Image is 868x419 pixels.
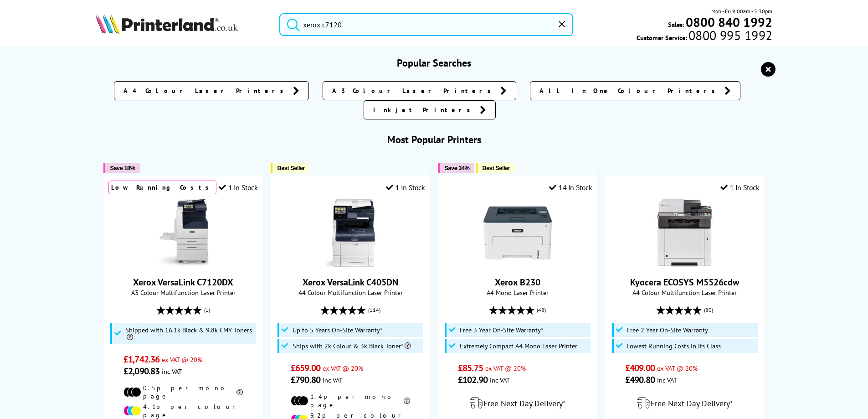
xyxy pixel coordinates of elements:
[625,374,655,386] span: £490.80
[684,18,772,26] a: 0800 840 1992
[323,376,343,384] span: inc VAT
[293,326,382,334] span: Up to 5 Years On-Site Warranty*
[495,276,540,288] a: Xerox B230
[476,163,514,173] button: Best Seller
[627,326,708,334] span: Free 2 Year On-Site Warranty
[316,199,385,267] img: Xerox VersaLink C405DN
[96,57,773,69] h3: Popular Searches
[549,183,592,192] div: 14 In Stock
[373,105,475,114] span: Inkjet Printers
[482,165,510,171] span: Best Seller
[303,276,398,288] a: Xerox VersaLink C405DN
[539,86,720,95] span: All In One Colour Printers
[627,342,721,350] span: Lowest Running Costs in its Class
[637,31,772,42] span: Customer Service:
[162,367,182,376] span: inc VAT
[291,374,320,386] span: £790.80
[443,288,592,297] span: A4 Mono Laser Printer
[123,365,159,377] span: £2,090.83
[96,133,773,146] h3: Most Popular Printers
[110,165,135,171] span: Save 18%
[277,165,305,171] span: Best Seller
[460,342,577,350] span: Extremely Compact A4 Mono Laser Printer
[108,181,216,194] div: Low Running Costs
[133,276,233,288] a: Xerox VersaLink C7120DX
[276,288,425,297] span: A4 Colour Multifunction Laser Printer
[630,276,739,288] a: Kyocera ECOSYS M5526cdw
[460,326,543,334] span: Free 3 Year On-Site Warranty*
[96,14,268,36] a: Printerland Logo
[368,301,380,319] span: (114)
[291,362,320,374] span: £659.00
[490,376,510,384] span: inc VAT
[610,288,759,297] span: A4 Colour Multifunction Laser Printer
[96,14,238,34] img: Printerland Logo
[485,364,526,372] span: ex VAT @ 20%
[123,353,159,365] span: £1,742.36
[458,374,488,386] span: £102.90
[686,14,772,31] b: 0800 840 1992
[610,390,759,416] div: modal_delivery
[291,393,410,409] li: 1.4p per mono page
[279,13,573,36] input: Sea
[123,403,243,419] li: 4.1p per colour page
[651,199,719,267] img: Kyocera ECOSYS M5526cdw
[651,260,719,269] a: Kyocera ECOSYS M5526cdw
[657,364,698,372] span: ex VAT @ 20%
[687,31,772,40] span: 0800 995 1992
[657,376,677,384] span: inc VAT
[704,301,713,319] span: (80)
[149,260,217,269] a: Xerox VersaLink C7120DX
[332,86,496,95] span: A3 Colour Laser Printers
[530,81,740,100] a: All In One Colour Printers
[483,260,552,269] a: Xerox B230
[108,288,257,297] span: A3 Colour Multifunction Laser Printer
[103,163,139,173] button: Save 18%
[323,81,516,100] a: A3 Colour Laser Printers
[483,199,552,267] img: Xerox B230
[149,199,217,267] img: Xerox VersaLink C7120DX
[443,390,592,416] div: modal_delivery
[711,7,772,16] span: Mon - Fri 9:00am - 5:30pm
[123,86,288,95] span: A4 Colour Laser Printers
[444,165,469,171] span: Save 34%
[458,362,483,374] span: £85.75
[125,326,254,341] span: Shipped with 16.1k Black & 9.8k CMY Toners
[537,301,546,319] span: (48)
[219,183,258,192] div: 1 In Stock
[720,183,760,192] div: 1 In Stock
[123,384,243,400] li: 0.5p per mono page
[316,260,385,269] a: Xerox VersaLink C405DN
[386,183,425,192] div: 1 In Stock
[271,163,309,173] button: Best Seller
[668,20,684,29] span: Sales:
[114,81,309,100] a: A4 Colour Laser Printers
[438,163,474,173] button: Save 34%
[293,342,411,350] span: Ships with 2k Colour & 3k Black Toner*
[625,362,655,374] span: £409.00
[323,364,363,372] span: ex VAT @ 20%
[204,301,210,319] span: (1)
[364,100,496,119] a: Inkjet Printers
[162,355,202,364] span: ex VAT @ 20%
